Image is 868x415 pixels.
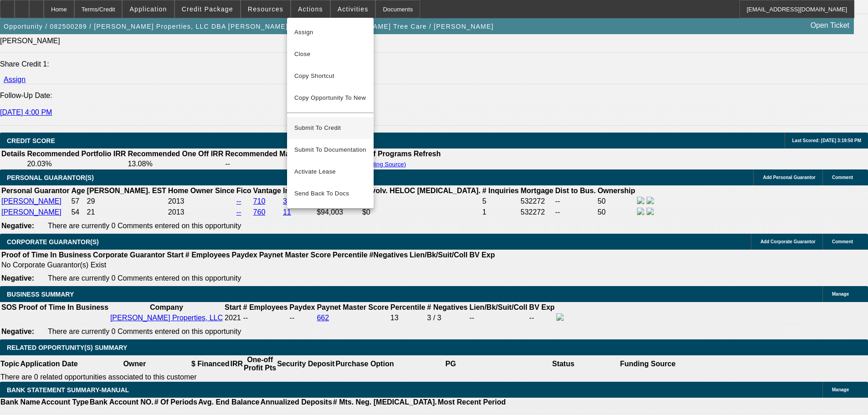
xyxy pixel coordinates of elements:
span: Assign [294,27,366,38]
span: Submit To Credit [294,123,366,133]
span: Copy Opportunity To New [294,94,366,101]
span: Activate Lease [294,166,366,177]
span: Send Back To Docs [294,188,366,199]
span: Submit To Documentation [294,144,366,155]
span: Close [294,49,366,60]
span: Copy Shortcut [294,71,366,82]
